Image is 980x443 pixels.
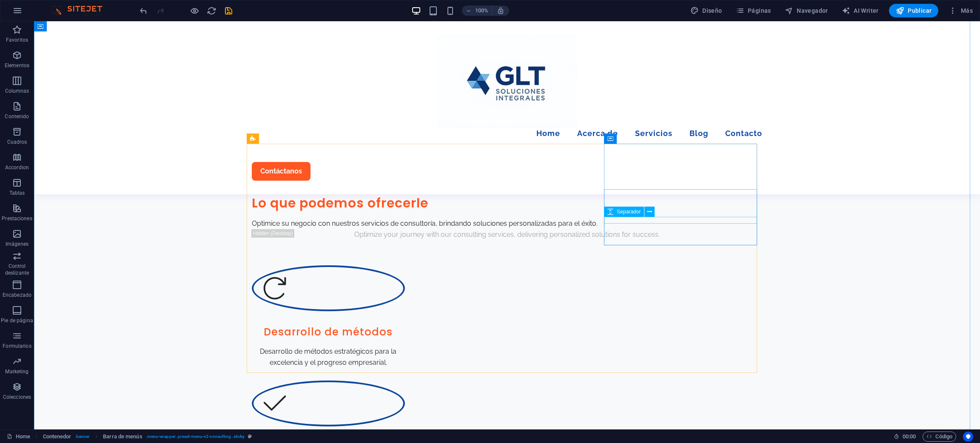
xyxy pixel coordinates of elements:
span: AI Writer [842,6,879,15]
button: reload [206,6,217,16]
p: Marketing [5,368,28,375]
button: Haz clic para salir del modo de previsualización y seguir editando [189,6,199,16]
i: Este elemento es un preajuste personalizable [248,434,252,439]
p: Elementos [5,62,29,69]
span: : [909,433,910,440]
p: Favoritos [6,37,28,43]
i: Al redimensionar, ajustar el nivel de zoom automáticamente para ajustarse al dispositivo elegido. [497,7,504,14]
a: Haz clic para cancelar la selección y doble clic para abrir páginas [7,432,30,442]
nav: breadcrumb [43,432,252,442]
p: Colecciones [3,394,31,400]
img: Editor Logo [49,6,113,16]
i: Deshacer: Editar cabecera (Ctrl+Z) [139,6,148,16]
button: Código [923,432,956,442]
p: Prestaciones [2,215,32,222]
span: Páginas [736,6,771,15]
span: Haz clic para seleccionar y doble clic para editar [43,432,71,442]
p: Contenido [5,113,29,120]
span: Más [949,6,973,15]
p: Accordion [5,164,29,171]
p: Formularios [3,343,31,349]
button: Navegador [781,4,832,17]
button: Usercentrics [963,432,973,442]
button: Páginas [732,4,775,17]
button: undo [138,6,148,16]
span: 00 00 [903,432,916,442]
p: Tablas [9,190,25,196]
p: Cuadros [7,139,27,145]
h6: 100% [475,6,488,16]
p: Imágenes [6,241,28,247]
span: Publicar [896,6,932,15]
p: Pie de página [1,317,33,324]
button: Más [945,4,976,17]
p: Columnas [5,88,29,94]
button: Diseño [687,4,726,17]
button: AI Writer [838,4,882,17]
button: save [223,6,234,16]
span: Navegador [785,6,828,15]
span: Separador [617,209,641,214]
span: Barra de menús [103,432,142,442]
button: Publicar [889,4,939,17]
div: Diseño (Ctrl+Alt+Y) [687,4,726,17]
button: 100% [462,6,492,16]
span: Diseño [690,6,722,15]
h6: Tiempo de la sesión [894,432,916,442]
span: Código [926,432,952,442]
span: . banner [75,432,90,442]
p: Encabezado [3,292,31,298]
span: . menu-wrapper .preset-menu-v2-consulting .sticky [146,432,245,442]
